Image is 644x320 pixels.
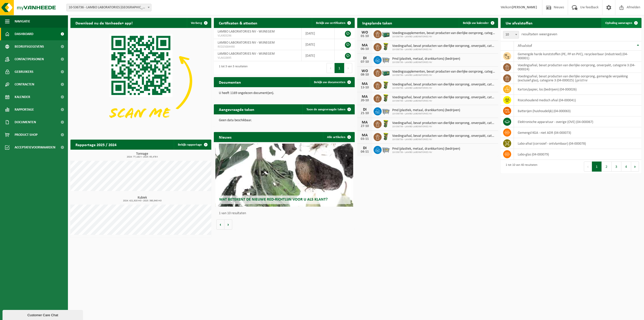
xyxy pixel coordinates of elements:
[512,6,537,9] strong: [PERSON_NAME]
[514,73,641,84] td: voedingsafval, bevat producten van dierlijke oorsprong, gemengde verpakking (exclusief glas), cat...
[514,62,641,73] td: voedingsafval, bevat producten van dierlijke oorsprong, onverpakt, categorie 3 (04-000024)
[224,219,232,230] button: Volgende
[218,34,298,38] span: VLA903296
[312,18,354,28] a: Bekijk uw certificaten
[302,28,335,39] td: [DATE]
[327,63,335,73] button: Previous
[503,31,519,39] span: 10
[392,70,496,74] span: Voedingssupplementen, bevat producten van dierlijke oorsprong, categorie 3
[15,28,33,40] span: Dashboard
[518,44,532,48] span: Afvalstof
[382,55,390,64] img: WB-2500-GAL-GY-01
[392,74,496,77] span: 10-536736 - LAMBO LABORATORIES NV
[514,106,641,116] td: batterijen (huishoudelijk) (04-000063)
[392,100,496,103] span: 10-536736 - LAMBO LABORATORIES NV
[73,152,211,158] h3: Tonnage
[191,21,202,25] span: Verberg
[218,30,275,34] span: LAMBO LABORATORIES NV - WIJNEGEM
[382,132,390,141] img: WB-0060-HPE-GN-50
[631,162,639,172] button: Next
[360,69,370,73] div: WO
[15,91,30,103] span: Kalender
[73,200,211,202] span: 2024: 421,920 m3 - 2025: 380,940 m3
[187,18,211,28] button: Verberg
[514,84,641,95] td: karton/papier, los (bedrijven) (04-000026)
[216,219,224,230] button: Vorige
[214,132,236,142] h2: Nieuws
[360,146,370,150] div: DI
[214,77,246,87] h2: Documenten
[392,147,460,151] span: Pmd (plastiek, metaal, drankkartons) (bedrijven)
[392,151,460,154] span: 10-536736 - LAMBO LABORATORIES NV
[382,94,390,102] img: WB-0060-HPE-GN-50
[214,18,262,28] h2: Certificaten & attesten
[357,18,397,28] h2: Ingeplande taken
[219,119,350,122] p: Geen data beschikbaar.
[392,112,460,115] span: 10-536736 - LAMBO LABORATORIES NV
[70,28,211,134] img: Download de VHEPlus App
[15,141,55,154] span: Acceptatievoorwaarden
[382,68,390,77] img: PB-LB-0680-HPE-GN-01
[514,149,641,160] td: labo-glas (04-000079)
[392,134,496,138] span: Voedingsafval, bevat producten van dierlijke oorsprong, onverpakt, categorie 3
[503,161,537,172] div: 1 tot 10 van 40 resultaten
[215,144,353,207] a: Wat betekent de nieuwe RED-richtlijn voor u als klant?
[382,29,390,38] img: PB-LB-0680-HPE-GN-01
[360,30,370,35] div: WO
[360,43,370,47] div: MA
[3,309,84,320] iframe: chat widget
[15,78,34,91] span: Contracten
[360,56,370,60] div: DI
[360,95,370,99] div: MA
[302,104,354,114] a: Toon de aangevraagde taken
[15,15,30,28] span: Navigatie
[360,150,370,154] div: 04-11
[601,18,641,28] a: Ophaling aanvragen
[382,119,390,128] img: WB-0060-HPE-GN-50
[360,73,370,77] div: 08-10
[360,99,370,102] div: 20-10
[392,48,496,51] span: 10-536736 - LAMBO LABORATORIES NV
[70,18,138,28] h2: Download nu de Vanheede+ app!
[382,81,390,89] img: WB-0060-HPE-GN-50
[392,31,496,35] span: Voedingssupplementen, bevat producten van dierlijke oorsprong, categorie 3
[360,137,370,141] div: 03-11
[360,86,370,89] div: 13-10
[214,104,259,114] h2: Aangevraagde taken
[514,127,641,138] td: gemengd KGA - niet ADR (04-000073)
[392,95,496,100] span: Voedingsafval, bevat producten van dierlijke oorsprong, onverpakt, categorie 3
[316,21,345,25] span: Bekijk uw certificaten
[174,140,211,150] a: Bekijk rapportage
[218,52,275,56] span: LAMBO LABORATORIES NV - WIJNEGEM
[302,50,335,61] td: [DATE]
[382,145,390,154] img: WB-2500-GAL-GY-01
[66,4,151,11] span: 10-536736 - LAMBO LABORATORIES NV - WIJNEGEM
[302,39,335,50] td: [DATE]
[15,66,33,78] span: Gebruikers
[392,83,496,87] span: Voedingsafval, bevat producten van dierlijke oorsprong, onverpakt, categorie 3
[501,18,538,28] h2: Uw afvalstoffen
[360,60,370,64] div: 07-10
[216,62,248,74] div: 1 tot 3 van 3 resultaten
[392,138,496,141] span: 10-536736 - LAMBO LABORATORIES NV
[392,121,496,125] span: Voedingsafval, bevat producten van dierlijke oorsprong, onverpakt, categorie 3
[218,41,275,45] span: LAMBO LABORATORIES NV - WIJNEGEM
[344,63,352,73] button: Next
[392,44,496,48] span: Voedingsafval, bevat producten van dierlijke oorsprong, onverpakt, categorie 3
[360,108,370,112] div: DI
[621,162,631,172] button: 4
[360,47,370,51] div: 06-10
[310,77,354,87] a: Bekijk uw documenten
[218,56,298,60] span: VLA610695
[360,82,370,86] div: MA
[360,120,370,124] div: MA
[392,108,460,112] span: Pmd (plastiek, metaal, drankkartons) (bedrijven)
[219,198,328,202] span: Wat betekent de nieuwe RED-richtlijn voor u als klant?
[392,61,460,64] span: 10-536736 - LAMBO LABORATORIES NV
[306,108,345,111] span: Toon de aangevraagde taken
[219,212,352,215] p: 1 van 10 resultaten
[314,81,345,84] span: Bekijk uw documenten
[382,42,390,51] img: WB-0060-HPE-GN-50
[392,125,496,128] span: 10-536736 - LAMBO LABORATORIES NV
